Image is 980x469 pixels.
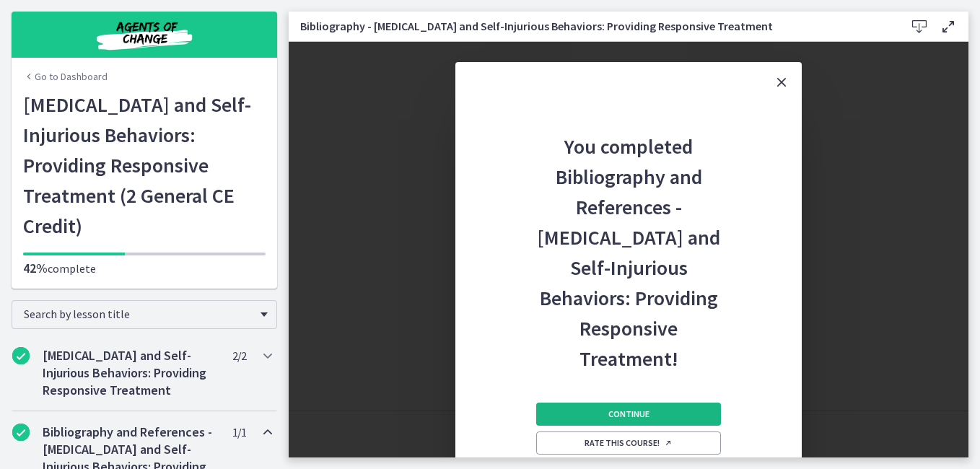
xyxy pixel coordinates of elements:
[232,424,246,441] span: 1 / 1
[23,260,266,277] p: complete
[761,62,802,102] button: Close
[12,300,277,329] div: Search by lesson title
[300,17,882,35] h3: Bibliography - [MEDICAL_DATA] and Self-Injurious Behaviors: Providing Responsive Treatment
[664,439,673,447] i: Opens in a new window
[536,431,721,455] a: Rate this course! Opens in a new window
[12,424,30,441] i: Completed
[23,260,48,276] span: 42%
[43,347,219,399] h2: [MEDICAL_DATA] and Self-Injurious Behaviors: Providing Responsive Treatment
[58,17,231,52] img: Agents of Change
[533,102,724,374] h2: You completed Bibliography and References - [MEDICAL_DATA] and Self-Injurious Behaviors: Providin...
[232,347,246,364] span: 2 / 2
[608,408,649,420] span: Continue
[585,437,673,449] span: Rate this course!
[23,69,108,84] a: Go to Dashboard
[23,89,266,241] h1: [MEDICAL_DATA] and Self-Injurious Behaviors: Providing Responsive Treatment (2 General CE Credit)
[536,403,721,426] button: Continue
[12,347,30,364] i: Completed
[24,307,253,321] span: Search by lesson title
